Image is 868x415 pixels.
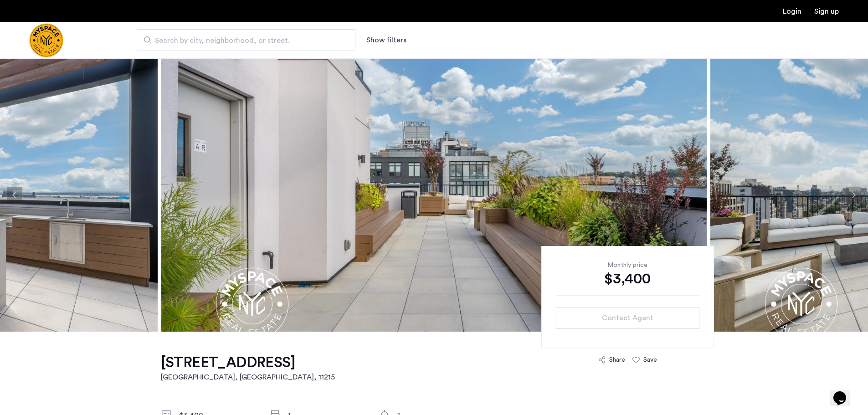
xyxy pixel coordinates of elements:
[7,187,22,203] button: Previous apartment
[137,29,355,51] input: Apartment Search
[161,58,707,332] img: apartment
[29,23,63,57] a: Cazamio Logo
[29,23,63,57] img: logo
[556,270,699,288] div: $3,400
[161,372,335,383] h2: [GEOGRAPHIC_DATA], [GEOGRAPHIC_DATA] , 11215
[556,261,699,270] div: Monthly price
[609,355,625,364] div: Share
[161,354,335,372] h1: [STREET_ADDRESS]
[830,379,859,406] iframe: chat widget
[643,355,657,364] div: Save
[366,35,406,46] button: Show or hide filters
[161,354,335,383] a: [STREET_ADDRESS][GEOGRAPHIC_DATA], [GEOGRAPHIC_DATA], 11215
[783,8,801,15] a: Login
[155,35,330,46] span: Search by city, neighborhood, or street.
[846,187,861,203] button: Next apartment
[814,8,839,15] a: Registration
[602,313,653,323] span: Contact Agent
[556,307,699,329] button: button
